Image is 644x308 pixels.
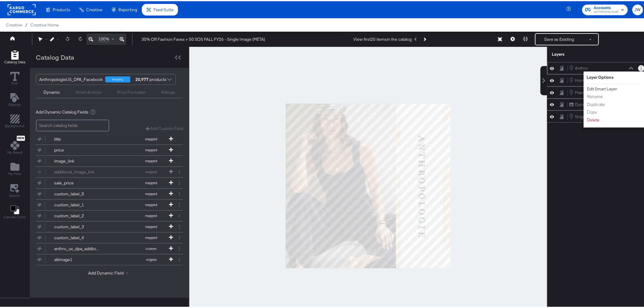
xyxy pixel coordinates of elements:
span: Assets [9,192,20,197]
button: titlemapped [36,133,176,143]
button: Save as Existing [536,33,583,44]
button: Dynamic Ima...image_link) [569,100,624,107]
div: custom_label_2mapped [36,209,183,220]
div: image_linkmapped [36,155,183,165]
div: custom_label_1mapped [36,198,183,209]
div: sale_price [54,179,98,185]
button: Duplicate [587,100,605,107]
div: additional_image_linkmapped [36,166,183,176]
span: New [17,135,25,139]
div: title [54,135,98,141]
button: custom_label_1mapped [36,198,176,209]
span: mapped [135,158,168,162]
button: custom_label_4mapped [36,231,176,242]
div: sale_pricemapped [36,177,183,187]
div: Home [575,76,587,82]
button: Next Product [420,33,429,44]
button: image_linkmapped [36,155,176,165]
div: pricemapped [36,144,183,154]
div: Layers [552,50,614,56]
div: price [54,146,98,152]
span: Creative [86,6,102,11]
input: Search catalog fields [36,118,109,130]
button: Delete [587,116,600,122]
div: Smart Actions [75,88,102,94]
div: custom_label_2 [54,212,98,218]
div: Price Formatter [117,88,146,94]
button: Add Text [5,90,25,108]
button: Maeve [569,88,588,95]
span: mapped [135,223,168,228]
span: My Files [8,170,21,175]
div: shopping [105,75,130,81]
span: mapped [135,191,168,195]
button: Anthro [569,64,588,70]
span: 100% [99,35,110,41]
span: Objects [9,101,21,106]
div: Catalog Data [36,52,74,61]
button: anthro_us_dpa_addtional_image_1custom [36,242,176,253]
span: mapped [135,201,168,206]
span: original [135,256,168,261]
div: Ratings [161,88,175,94]
span: mapped [135,234,168,239]
div: titlemapped [36,133,183,143]
span: custom [135,245,168,250]
button: Add Files [5,160,25,177]
div: custom_label_3 [54,223,98,229]
div: custom_label_3mapped [36,220,183,231]
div: View first 20 items in the catalog [353,35,412,41]
div: custom_label_1 [54,201,98,207]
div: products [135,73,153,83]
span: / [22,21,30,26]
div: Dynamic Ima...image_link) [575,100,624,106]
button: Add Rectangle [2,112,28,129]
button: Rename [587,92,603,99]
span: Reporting [118,6,137,11]
span: Products [53,6,70,11]
span: ANTHROPOLOGIE [594,9,619,13]
button: Single Image Smart Image [569,112,625,119]
button: custom_label_2mapped [36,209,176,220]
button: NewMy Brand [4,133,26,156]
div: altimage1original [36,253,183,264]
div: Maeve [575,89,588,94]
span: Text [12,80,18,85]
span: Catalog Data [4,58,25,63]
div: custom_label_0 [54,190,98,196]
button: Text [7,69,23,86]
div: anthro_us_dpa_addtional_image_1custom [36,242,183,253]
button: JW [632,3,643,14]
span: Background [5,122,25,127]
span: mapped [135,180,168,184]
div: image_link [54,157,98,163]
div: AnthropologieUS_DPA_Facebook [39,73,103,83]
span: mapped [135,136,168,140]
button: Assets [6,181,24,199]
button: Copy [587,108,597,114]
span: mapped [135,147,168,151]
span: JW [635,5,641,12]
button: AccountsANTHROPOLOGIE [582,3,628,14]
button: Add Dynamic Field [88,269,131,275]
div: Anthro [575,64,588,70]
button: Add Custom Field [145,124,183,130]
button: sale_pricemapped [36,177,176,187]
button: pricemapped [36,144,176,154]
button: Add Rectangle [1,48,29,65]
button: custom_label_3mapped [36,220,176,231]
div: Layer Options [587,73,642,79]
div: custom_label_4mapped [36,231,183,242]
div: altimage1 [54,256,98,261]
div: custom_label_4 [54,234,98,240]
button: altimage1original [36,253,176,264]
span: My Brand [7,149,22,154]
a: Creative Home [30,21,59,26]
span: Feed Suite [153,6,173,11]
button: custom_label_0mapped [36,187,176,198]
div: custom_label_0mapped [36,187,183,198]
button: Edit Smart Layer [587,85,618,91]
span: Canvas Color [4,213,26,218]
